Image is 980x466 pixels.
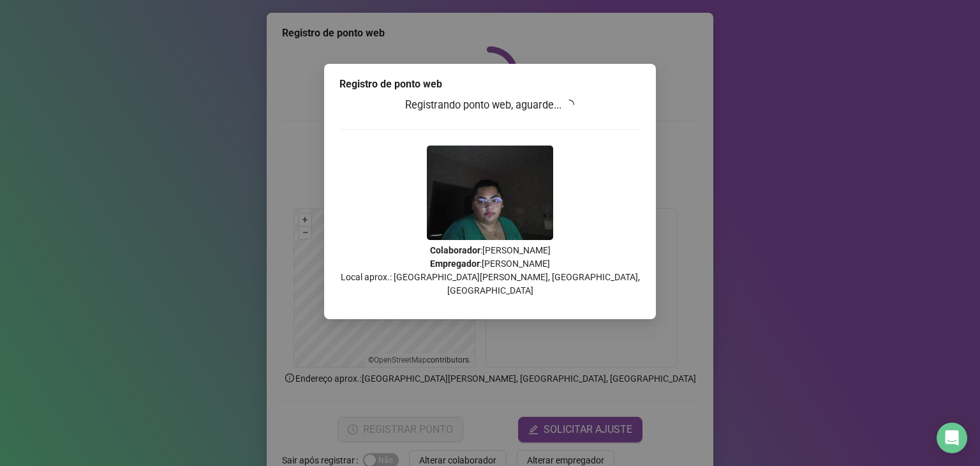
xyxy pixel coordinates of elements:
strong: Colaborador [430,245,480,255]
img: 9k= [427,146,553,240]
div: Open Intercom Messenger [937,423,967,453]
strong: Empregador [430,259,480,269]
div: Registro de ponto web [339,77,641,92]
h3: Registrando ponto web, aguarde... [339,97,641,114]
p: : [PERSON_NAME] : [PERSON_NAME] Local aprox.: [GEOGRAPHIC_DATA][PERSON_NAME], [GEOGRAPHIC_DATA], ... [339,244,641,297]
span: loading [564,100,574,110]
